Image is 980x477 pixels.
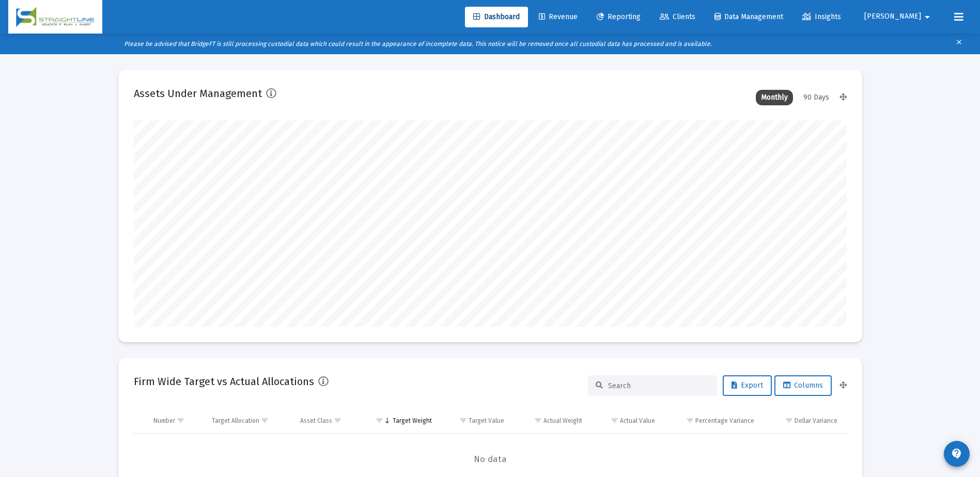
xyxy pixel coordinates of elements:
a: Data Management [706,7,791,27]
div: Target Allocation [212,417,259,425]
a: Clients [651,7,704,27]
span: Data Management [714,12,783,21]
span: Show filter options for column 'Target Allocation' [261,417,269,424]
td: Column Target Allocation [205,408,293,433]
span: Columns [783,381,823,390]
td: Column Percentage Variance [662,408,761,433]
td: Column Actual Weight [511,408,589,433]
span: Show filter options for column 'Dollar Variance' [785,417,793,424]
span: Show filter options for column 'Asset Class' [334,417,341,424]
span: Dashboard [473,12,520,21]
td: Column Target Value [439,408,512,433]
div: Number [153,417,175,425]
mat-icon: clear [955,36,963,52]
h2: Firm Wide Target vs Actual Allocations [134,373,314,390]
span: Reporting [597,12,641,21]
td: Column Number [146,408,205,433]
span: Show filter options for column 'Target Weight' [376,417,383,424]
mat-icon: contact_support [951,448,963,460]
a: Revenue [531,7,586,27]
a: Reporting [588,7,649,27]
td: Column Target Weight [362,408,439,433]
span: Revenue [539,12,578,21]
td: Column Asset Class [293,408,362,433]
button: Export [723,375,772,396]
a: Insights [794,7,849,27]
div: Dollar Variance [795,417,837,425]
div: Asset Class [300,417,332,425]
input: Search [608,381,709,390]
span: No data [134,454,847,465]
h2: Assets Under Management [134,85,262,102]
div: Actual Value [620,417,655,425]
button: Columns [774,375,832,396]
div: 90 Days [798,90,834,105]
span: Clients [660,12,695,21]
a: Dashboard [465,7,528,27]
div: Actual Weight [543,417,582,425]
div: Monthly [756,90,793,105]
span: Show filter options for column 'Number' [177,417,184,424]
div: Target Weight [393,417,432,425]
div: Target Value [469,417,504,425]
span: Show filter options for column 'Actual Value' [611,417,618,424]
td: Column Dollar Variance [761,408,846,433]
span: Show filter options for column 'Actual Weight' [534,417,542,424]
i: Please be advised that BridgeFT is still processing custodial data which could result in the appe... [124,40,712,47]
span: Show filter options for column 'Target Value' [459,417,467,424]
span: Insights [802,12,841,21]
span: [PERSON_NAME] [864,12,921,21]
mat-icon: arrow_drop_down [921,7,934,27]
td: Column Actual Value [589,408,662,433]
span: Show filter options for column 'Percentage Variance' [686,417,694,424]
div: Percentage Variance [695,417,754,425]
img: Dashboard [16,7,95,27]
button: [PERSON_NAME] [852,6,946,27]
span: Export [732,381,763,390]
